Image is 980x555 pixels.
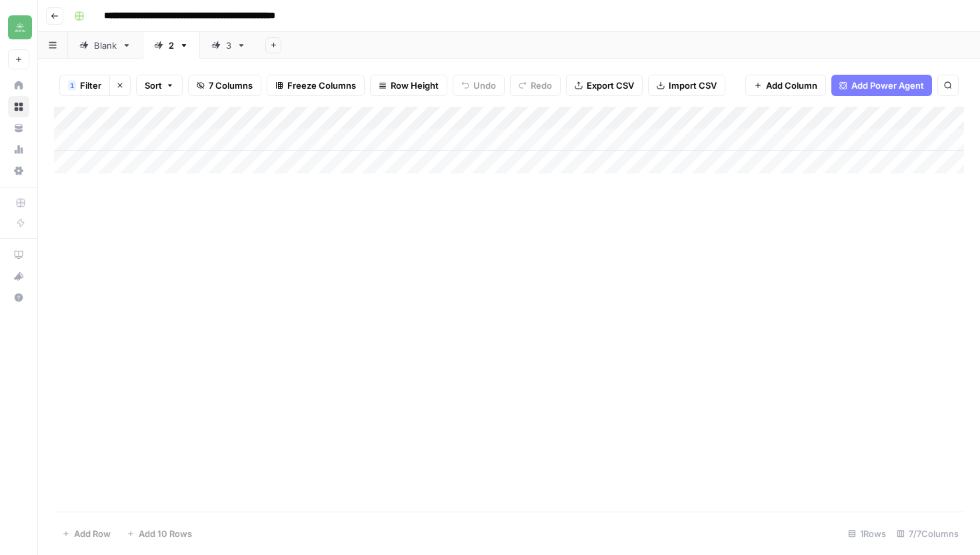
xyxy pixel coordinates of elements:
span: Undo [473,79,496,92]
button: Sort [136,75,183,96]
div: 1 [68,80,76,91]
button: Export CSV [566,75,643,96]
button: Help + Support [8,287,29,308]
span: Add 10 Rows [139,527,192,540]
span: Filter [80,79,101,92]
a: 3 [200,32,257,59]
button: 1Filter [59,75,109,96]
span: Freeze Columns [287,79,356,92]
a: Your Data [8,117,29,139]
button: Redo [510,75,561,96]
span: Sort [145,79,162,92]
button: Add 10 Rows [119,523,200,544]
a: 2 [143,32,200,59]
div: Blank [94,39,117,52]
span: Import CSV [669,79,717,92]
button: Add Column [745,75,826,96]
button: 7 Columns [188,75,261,96]
a: Usage [8,139,29,160]
a: AirOps Academy [8,244,29,265]
div: What's new? [9,266,29,286]
button: Freeze Columns [267,75,365,96]
div: 2 [169,39,174,52]
span: Add Power Agent [851,79,924,92]
button: Import CSV [648,75,725,96]
a: Browse [8,96,29,117]
div: 1 Rows [843,523,891,544]
span: Redo [531,79,552,92]
span: Row Height [391,79,439,92]
a: Home [8,75,29,96]
span: 7 Columns [209,79,253,92]
img: Distru Logo [8,15,32,39]
button: Add Power Agent [831,75,932,96]
span: 1 [70,80,74,91]
span: Add Row [74,527,111,540]
button: Add Row [54,523,119,544]
a: Blank [68,32,143,59]
button: Row Height [370,75,447,96]
button: Undo [453,75,505,96]
div: 7/7 Columns [891,523,964,544]
button: What's new? [8,265,29,287]
span: Add Column [766,79,817,92]
div: 3 [226,39,231,52]
button: Workspace: Distru [8,11,29,44]
span: Export CSV [587,79,634,92]
a: Settings [8,160,29,181]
